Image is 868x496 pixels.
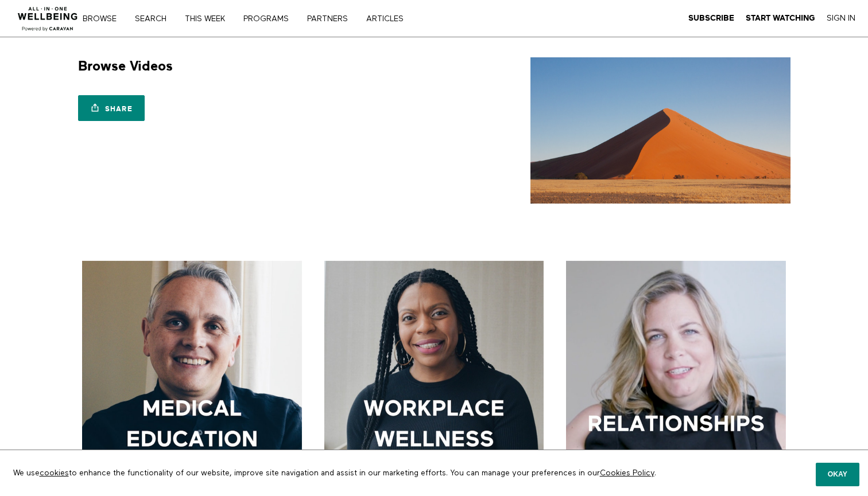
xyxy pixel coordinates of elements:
[91,13,427,24] nav: Primary
[530,57,790,204] img: Browse Videos
[79,15,129,23] a: Browse
[303,15,360,23] a: PARTNERS
[688,13,734,24] a: Subscribe
[5,459,682,487] p: We use to enhance the functionality of our website, improve site navigation and assist in our mar...
[78,95,145,121] a: Share
[181,15,237,23] a: THIS WEEK
[746,14,815,22] strong: Start Watching
[827,13,855,24] a: Sign In
[816,463,859,486] button: Okay
[746,13,815,24] a: Start Watching
[239,15,301,23] a: PROGRAMS
[600,469,654,477] a: Cookies Policy
[688,14,734,22] strong: Subscribe
[78,57,173,75] h1: Browse Videos
[131,15,179,23] a: Search
[40,469,69,477] a: cookies
[362,15,416,23] a: ARTICLES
